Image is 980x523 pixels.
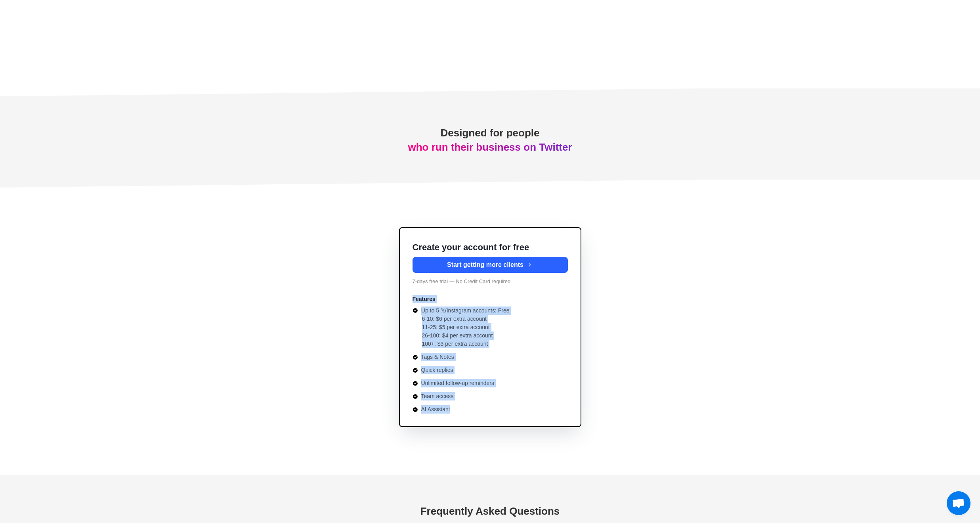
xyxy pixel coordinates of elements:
li: Unlimited follow-up reminders [413,379,568,387]
li: Tags & Notes [413,353,568,361]
li: Team access [413,392,568,400]
li: 100+: $3 per extra account [422,340,568,348]
h1: Frequently Asked Questions [420,504,560,518]
div: Open chat [947,491,970,515]
span: who run their business on Twitter [408,141,572,153]
li: 26-100: $4 per extra account [422,331,568,340]
li: 11-25: $5 per extra account [422,323,568,331]
li: 6-10: $6 per extra account [422,315,568,323]
h1: Designed for people [408,126,572,154]
p: Up to 5 𝕏/Instagram accounts: Free [421,307,510,315]
li: AI Assistant [413,405,568,414]
p: Features [413,295,568,303]
li: Quick replies [413,366,568,374]
button: Start getting more clients [413,257,568,273]
p: 7-days free trial — No Credit Card required [413,278,568,285]
p: Create your account for free [413,241,568,254]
